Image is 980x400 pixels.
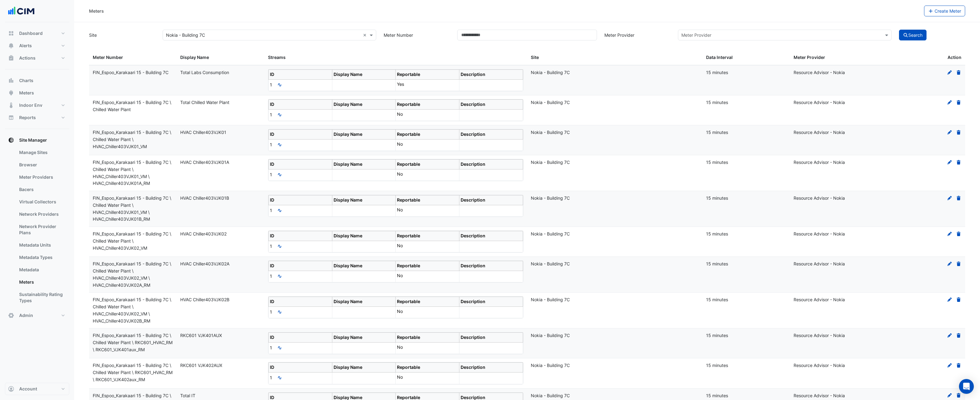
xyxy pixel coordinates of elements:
button: Create Meter [924,6,965,16]
span: 15 minutes [706,231,728,236]
span: Nokia - Building 7C [531,231,570,236]
span: Account [19,386,37,392]
span: 1 [270,208,272,213]
button: Admin [5,309,69,322]
span: Resource Advisor - Nokia [794,100,845,105]
app-icon: Admin [8,312,14,319]
span: 1 [270,375,272,380]
span: Data Interval [706,55,733,60]
app-icon: Alerts [8,43,14,49]
th: Display Name [332,363,396,373]
span: Resource Advisor - Nokia [794,195,845,201]
span: 15 minutes [706,363,728,368]
td: No [396,373,459,384]
span: 1 [270,309,272,315]
th: Description [459,297,523,307]
span: 1 [270,345,272,350]
th: ID [268,231,332,241]
span: 1 [270,142,272,147]
span: Reports [19,115,36,121]
span: Nokia - Building 7C [531,160,570,165]
span: 1 [270,244,272,249]
div: Open Intercom Messenger [959,379,974,394]
button: Site Manager [5,134,69,146]
span: Nokia - Building 7C [531,70,570,75]
span: Nokia - Building 7C [531,195,570,201]
span: HVAC Chiller403VJK02B [180,297,229,302]
a: Delete [956,130,961,135]
span: Alerts [19,43,32,49]
a: Delete [956,261,961,266]
th: Display Name [332,69,396,79]
span: Meter Number [93,55,123,60]
span: HVAC Chiller403VJK02A [180,261,229,266]
span: 15 minutes [706,70,728,75]
span: HVAC Chiller403VJK01B [180,195,229,201]
td: No [396,241,459,252]
span: Nokia - Building 7C [531,100,570,105]
button: Meters [5,87,69,99]
th: Reportable [396,160,459,169]
th: ID [268,130,332,140]
th: Display Name [332,297,396,307]
span: Nokia - Building 7C [531,333,570,338]
th: Description [459,160,523,169]
span: Resource Advisor - Nokia [794,130,845,135]
span: 15 minutes [706,297,728,302]
th: Reportable [396,99,459,109]
button: Account [5,383,69,395]
span: HVAC Chiller403VJK02 [180,231,227,236]
th: Reportable [396,297,459,307]
app-icon: Charts [8,77,14,84]
span: Nokia - Building 7C [531,393,570,398]
th: Display Name [332,261,396,271]
span: Resource Advisor - Nokia [794,393,845,398]
th: Description [459,130,523,140]
a: Virtual Collectors [14,196,69,208]
span: Total Chilled Water Plant [180,100,229,105]
span: Clear [363,32,368,38]
span: RKC601 VJK401AUX [180,333,222,338]
a: Delete [956,363,961,368]
a: Metadata [14,264,69,276]
a: Meter Providers [14,171,69,183]
span: Site Manager [19,137,47,143]
span: Resource Advisor - Nokia [794,363,845,368]
th: Reportable [396,333,459,343]
button: Charts [5,74,69,87]
th: Display Name [332,333,396,343]
button: Actions [5,52,69,64]
span: 1 [270,273,272,279]
th: Description [459,333,523,343]
app-icon: Dashboard [8,30,14,36]
a: Network Provider Plans [14,220,69,239]
div: Meters [89,8,104,14]
span: 15 minutes [706,130,728,135]
th: Description [459,261,523,271]
span: HVAC Chiller403VJK01 [180,130,226,135]
span: Actions [19,55,36,61]
span: Resource Advisor - Nokia [794,70,845,75]
a: Delete [956,195,961,201]
span: Resource Advisor - Nokia [794,160,845,165]
th: Display Name [332,231,396,241]
div: Site Manager [5,146,69,309]
span: Admin [19,312,33,319]
a: Bacers [14,183,69,196]
span: Indoor Env [19,102,42,108]
span: Total Labs Consumption [180,70,229,75]
span: FIN_Espoo_Karakaari 15 - Building 7C \ Chilled Water Plant \ HVAC_Chiller403VJK01_VM \ HVAC_Chill... [93,195,171,222]
span: Nokia - Building 7C [531,363,570,368]
a: Sustainability Rating Types [14,288,69,307]
td: Yes [396,79,459,91]
th: ID [268,297,332,307]
span: 15 minutes [706,100,728,105]
img: Company Logo [7,5,35,17]
span: FIN_Espoo_Karakaari 15 - Building 7C \ Chilled Water Plant \ HVAC_Chiller403VJK02_VM \ HVAC_Chill... [93,261,171,287]
span: Action [948,54,961,61]
span: Total IT [180,393,195,398]
th: Description [459,231,523,241]
a: Delete [956,297,961,302]
th: ID [268,160,332,169]
label: Meter Provider [604,30,634,40]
